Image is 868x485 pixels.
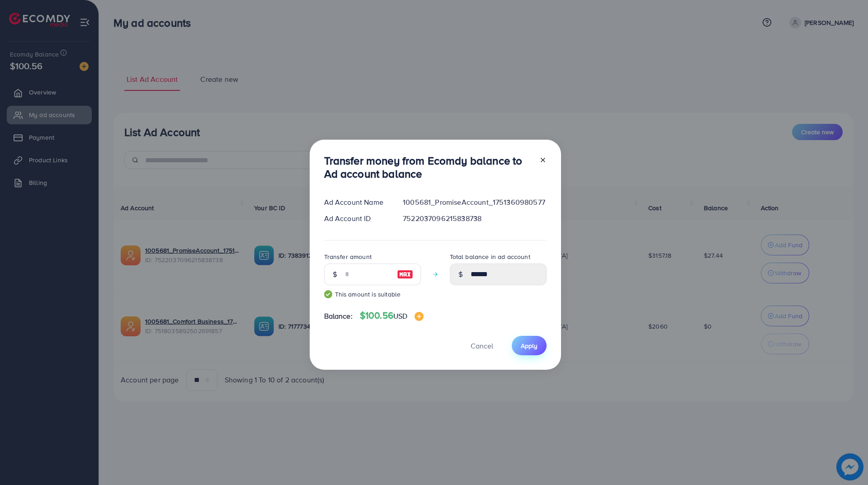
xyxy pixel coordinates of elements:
[324,252,372,261] label: Transfer amount
[324,290,332,298] img: guide
[512,336,547,355] button: Apply
[324,290,421,299] small: This amount is suitable
[450,252,530,261] label: Total balance in ad account
[393,311,407,321] span: USD
[471,341,493,351] span: Cancel
[360,310,424,321] h4: $100.56
[396,213,553,224] div: 7522037096215838738
[415,312,424,321] img: image
[397,269,413,280] img: image
[324,154,532,180] h3: Transfer money from Ecomdy balance to Ad account balance
[459,336,505,355] button: Cancel
[317,213,396,224] div: Ad Account ID
[317,197,396,207] div: Ad Account Name
[521,341,538,350] span: Apply
[324,311,353,321] span: Balance:
[396,197,553,207] div: 1005681_PromiseAccount_1751360980577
